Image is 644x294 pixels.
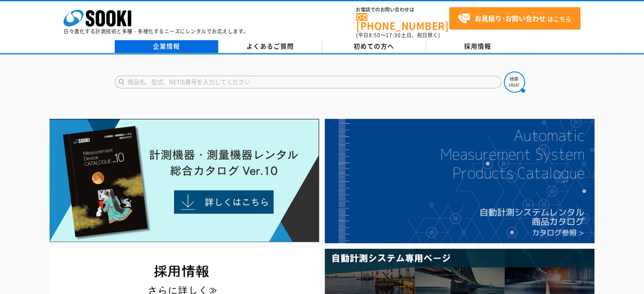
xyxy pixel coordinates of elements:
[115,40,218,53] a: 企業情報
[458,12,571,25] span: はこちら
[64,29,249,34] p: 日々進化する計測技術と多種・多様化するニーズにレンタルでお応えします。
[115,76,501,88] input: 商品名、型式、NETIS番号を入力してください
[322,40,426,53] a: 初めての方へ
[356,7,449,12] span: お電話でのお問い合わせは
[369,31,381,39] span: 8:50
[426,40,530,53] a: 採用情報
[386,31,401,39] span: 17:30
[354,41,394,51] span: 初めての方へ
[325,119,594,243] img: 自動計測システムカタログ
[50,119,319,242] img: Catalog Ver10
[449,7,580,30] a: お見積り･お問い合わせはこちら
[475,13,546,23] strong: お見積り･お問い合わせ
[218,40,322,53] a: よくあるご質問
[504,71,525,93] img: btn_search.png
[356,13,449,30] a: [PHONE_NUMBER]
[356,31,440,39] span: (平日 ～ 土日、祝日除く)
